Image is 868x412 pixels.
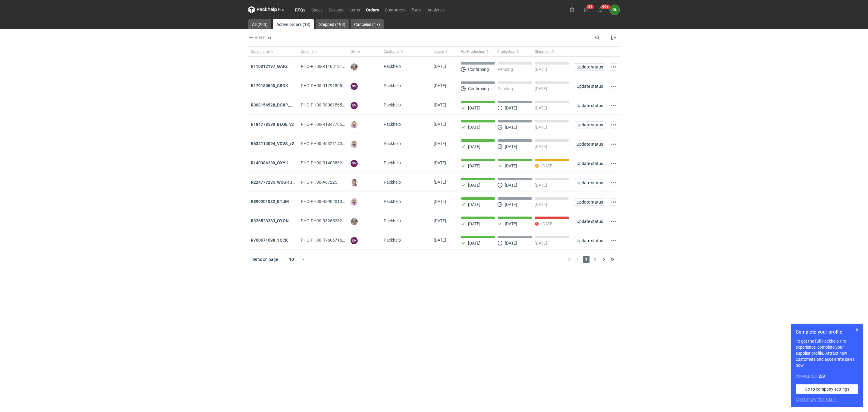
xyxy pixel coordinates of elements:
span: PHO-PH00-R184778590_BLQE_V2 [301,122,366,127]
button: Actions [610,179,617,186]
span: 05/09/2025 [434,218,446,223]
p: [DATE] [535,202,547,207]
span: PHO-PH00-R110312197_GAFZ [301,64,359,69]
span: Packhelp [384,122,401,127]
span: Update status [577,103,602,108]
a: R224777285_WUGP, JPLP, WJRL, ANPD [251,180,325,185]
p: [DATE] [468,106,480,110]
p: [DATE] [541,221,554,226]
span: 05/09/2025 [434,238,446,242]
button: Skip for now [854,326,861,333]
p: [DATE] [535,106,547,110]
button: 99+ [596,5,605,14]
a: Analytics [424,6,448,13]
p: Pending [498,67,513,72]
img: Maciej Sikora [351,179,358,186]
button: Update status [574,63,605,71]
a: Items [346,6,363,13]
a: Tools [408,6,424,13]
a: Go to company settings [796,384,858,394]
span: Update status [577,181,602,185]
p: [DATE] [505,183,517,188]
span: Update status [577,84,602,88]
p: [DATE] [505,125,517,130]
figcaption: SM [351,160,358,167]
span: Update status [577,142,602,146]
img: Klaudia Wiśniewska [351,141,358,148]
a: R632114094_VCVS_v2 [251,141,294,146]
p: [DATE] [535,86,547,91]
strong: R184778590_BLQE_v2 [251,122,294,127]
img: Michał Palasek [351,63,358,71]
span: Update status [577,123,602,127]
p: [DATE] [505,144,517,149]
button: Update status [574,102,605,109]
span: Items on page [251,256,278,262]
span: Update status [577,219,602,223]
p: [DATE] [468,241,480,246]
button: Issued [431,47,458,56]
a: R890201032_BTUM [251,199,289,204]
div: 10 [282,255,301,264]
span: Packhelp [384,64,401,69]
span: PHO-PH00-R326523283_OYON [301,218,360,223]
p: Pending [498,86,513,91]
button: Update status [574,141,605,148]
span: 2 [592,256,599,263]
span: 18/09/2025 [434,141,446,146]
button: Update status [574,160,605,167]
p: [DATE] [535,183,547,188]
a: R808156528_DOXP_QFAF_BZBP_ZUYK_WQLV_OKHN_JELH_EVFV_FTDR_ZOWV_CHID_YARY_QVFE_PQSG_HWQ [251,103,464,107]
figcaption: SM [351,102,358,109]
a: Shipped (193) [316,19,349,29]
p: [DATE] [535,144,547,149]
button: Pre-Production [458,47,496,56]
span: PHO-PH00-R760671698_YCCK [301,238,359,242]
h1: Complete your profile [796,328,858,336]
a: R760671698_YCCK [251,238,288,242]
span: 23/09/2025 [434,64,446,69]
button: Actions [610,83,617,90]
button: Customer [381,47,431,56]
a: R110312197_GAFZ [251,64,288,69]
span: Packhelp [384,238,401,242]
button: Actions [610,121,617,128]
p: [DATE] [468,125,480,130]
button: Actions [610,160,617,167]
button: Order ID [298,47,348,56]
span: Packhelp [384,83,401,88]
input: Search [594,34,613,41]
span: Packhelp [384,160,401,165]
span: 16/09/2025 [434,160,446,165]
span: Issued [434,49,444,54]
p: [DATE] [541,163,554,168]
span: Update status [577,239,602,243]
p: To get the full Packhelp Pro experience, complete your supplier profile. Attract new customers an... [796,338,858,368]
a: R140386289_OXYH [251,160,288,165]
button: Update status [574,121,605,128]
a: Canceled (17) [351,19,384,29]
button: Shipment [534,47,571,56]
button: 31 [581,5,591,14]
span: 22/09/2025 [434,83,446,88]
span: 18/09/2025 [434,122,446,127]
button: Don’t show this again [796,396,836,402]
span: 19/09/2025 [434,103,446,107]
p: [DATE] [505,202,517,207]
span: Packhelp [384,103,401,107]
a: Specs [308,6,325,13]
span: PHO-PH00-A07225 [301,180,337,185]
strong: 2 / 8 [819,374,825,379]
p: [DATE] [505,163,517,168]
span: Update status [577,161,602,166]
p: [DATE] [505,106,517,110]
span: Update status [577,200,602,204]
button: Update status [574,198,605,206]
button: Actions [610,198,617,206]
p: Confirming [468,67,489,72]
span: PHO-PH00-R179180590_CBOK [301,83,360,88]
